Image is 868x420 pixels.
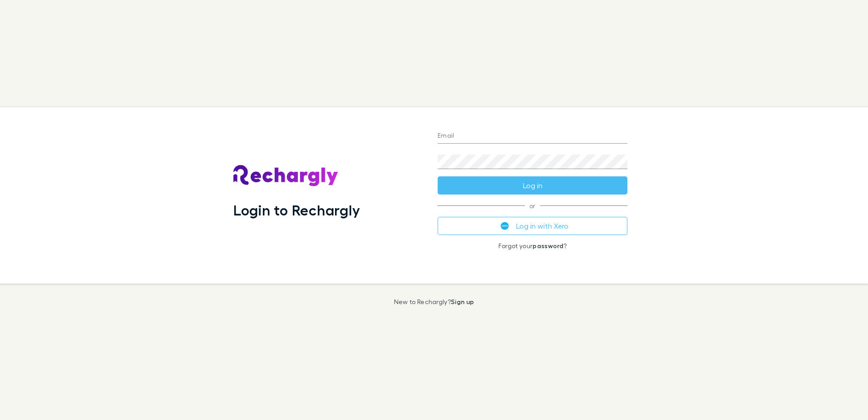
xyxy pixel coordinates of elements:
img: Xero's logo [501,222,509,230]
button: Log in with Xero [438,217,627,235]
button: Log in [438,176,627,195]
p: New to Rechargly? [394,298,474,305]
span: or [438,205,627,206]
a: Sign up [451,298,474,305]
p: Forgot your ? [438,242,627,250]
h1: Login to Rechargly [233,201,360,219]
a: password [533,242,563,250]
img: Rechargly's Logo [233,165,339,187]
